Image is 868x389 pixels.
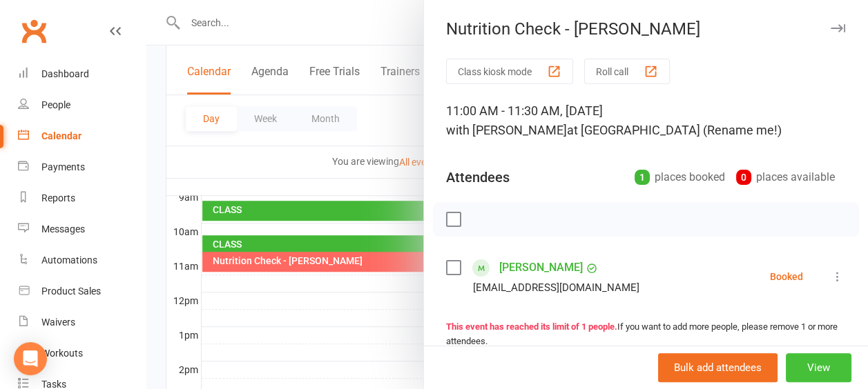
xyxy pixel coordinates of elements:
a: Dashboard [18,59,146,90]
div: Messages [41,223,85,235]
div: Automations [41,255,97,266]
button: Class kiosk mode [446,59,573,84]
div: Open Intercom Messenger [14,342,47,375]
div: Booked [770,272,803,281]
div: Nutrition Check - [PERSON_NAME] [424,19,868,39]
div: [EMAIL_ADDRESS][DOMAIN_NAME] [473,279,639,297]
span: with [PERSON_NAME] [446,123,567,137]
div: places available [736,168,835,187]
a: Waivers [18,307,146,338]
div: Dashboard [41,68,89,79]
button: Bulk add attendees [658,353,778,382]
a: Messages [18,214,146,245]
button: View [786,353,851,382]
div: People [41,99,70,110]
a: [PERSON_NAME] [499,257,583,279]
a: Automations [18,245,146,276]
div: Attendees [446,168,510,187]
a: People [18,90,146,121]
div: Product Sales [41,286,101,297]
div: Payments [41,161,85,172]
div: 1 [635,170,650,185]
div: Workouts [41,348,83,359]
a: Product Sales [18,276,146,307]
a: Payments [18,152,146,183]
div: 11:00 AM - 11:30 AM, [DATE] [446,101,846,140]
span: at [GEOGRAPHIC_DATA] (Rename me!) [567,123,782,137]
div: 0 [736,170,751,185]
a: Clubworx [17,14,51,48]
div: Calendar [41,130,81,141]
div: Waivers [41,317,75,328]
strong: This event has reached its limit of 1 people. [446,321,617,332]
div: places booked [635,168,725,187]
a: Calendar [18,121,146,152]
a: Reports [18,183,146,214]
button: Roll call [584,59,670,84]
div: Reports [41,192,75,203]
a: Workouts [18,338,146,369]
div: If you want to add more people, please remove 1 or more attendees. [446,320,846,349]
